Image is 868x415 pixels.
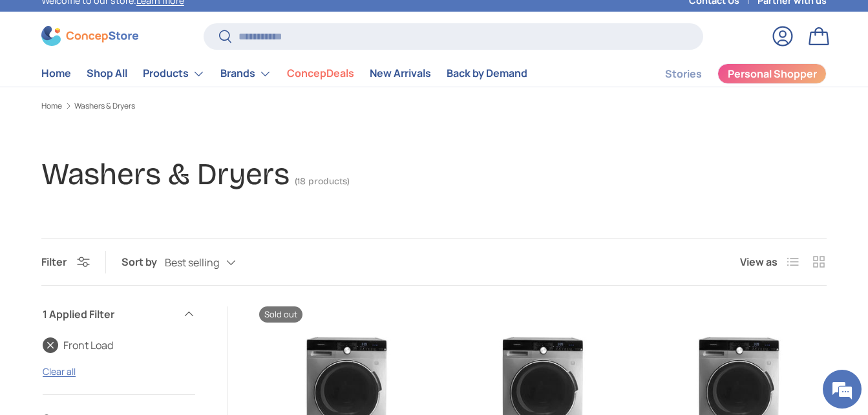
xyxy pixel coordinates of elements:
summary: Products [135,61,213,87]
a: Stories [665,61,702,87]
span: 1 Applied Filter [43,306,175,322]
button: Filter [41,255,90,269]
a: Front Load [43,337,113,353]
a: Clear all [43,365,76,378]
a: ConcepDeals [287,61,354,86]
button: Best selling [165,251,262,274]
label: Sort by [122,254,165,270]
a: Back by Demand [447,61,527,86]
a: Personal Shopper [717,63,827,84]
a: New Arrivals [370,61,431,86]
textarea: Type your message and hit 'Enter' [6,277,246,323]
nav: Secondary [634,61,827,87]
summary: 1 Applied Filter [43,291,195,337]
span: Personal Shopper [728,69,817,79]
a: Home [41,61,71,86]
span: (18 products) [295,176,350,187]
nav: Primary [41,61,527,87]
a: Shop All [87,61,127,86]
img: ConcepStore [41,26,138,46]
span: Best selling [165,257,219,269]
div: Minimize live chat window [212,6,243,37]
span: Sold out [259,306,302,323]
span: We're online! [75,125,178,255]
span: Filter [41,255,67,269]
summary: Brands [213,61,279,87]
a: Washers & Dryers [74,102,135,110]
span: View as [740,254,778,270]
h1: Washers & Dryers [41,156,290,193]
div: Chat with us now [67,72,217,89]
nav: Breadcrumbs [41,100,827,112]
a: Home [41,102,62,110]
